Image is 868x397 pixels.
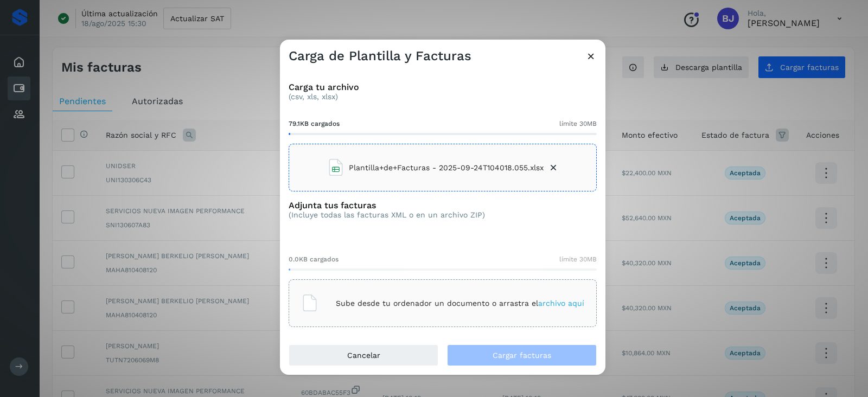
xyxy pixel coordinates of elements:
[289,119,340,129] span: 79.1KB cargados
[447,344,597,366] button: Cargar facturas
[289,254,339,264] span: 0.0KB cargados
[289,344,438,366] button: Cancelar
[559,254,597,264] span: límite 30MB
[289,48,471,64] h3: Carga de Plantilla y Facturas
[289,210,485,220] p: (Incluye todas las facturas XML o en un archivo ZIP)
[336,299,584,308] p: Sube desde tu ordenador un documento o arrastra el
[493,351,551,359] span: Cargar facturas
[347,351,380,359] span: Cancelar
[349,162,544,174] span: Plantilla+de+Facturas - 2025-09-24T104018.055.xlsx
[538,299,584,308] span: archivo aquí
[559,119,597,129] span: límite 30MB
[289,200,485,210] h3: Adjunta tus facturas
[289,82,597,92] h3: Carga tu archivo
[289,92,597,101] p: (csv, xls, xlsx)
